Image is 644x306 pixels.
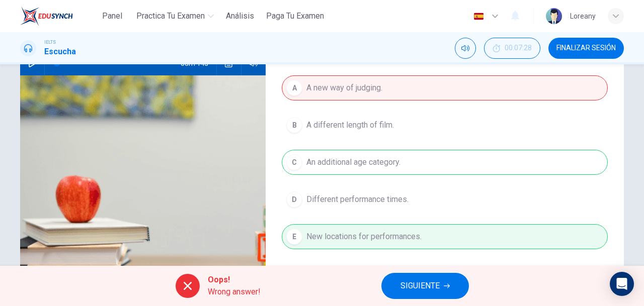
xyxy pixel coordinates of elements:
[44,46,76,58] h1: Escucha
[20,6,96,26] a: EduSynch logo
[505,44,532,52] span: 00:07:28
[455,38,476,59] div: Silenciar
[570,10,596,22] div: Loreany
[208,274,261,286] span: Oops!
[548,38,624,59] button: FINALIZAR SESIÓN
[381,273,469,299] button: SIGUIENTE
[96,7,128,25] button: Panel
[266,10,324,22] span: Paga Tu Examen
[44,39,56,46] span: IELTS
[222,7,258,25] button: Análisis
[262,7,328,25] button: Paga Tu Examen
[546,8,562,24] img: Profile picture
[556,44,616,52] span: FINALIZAR SESIÓN
[136,10,205,22] span: Practica tu examen
[20,6,73,26] img: EduSynch logo
[472,13,485,20] img: es
[484,38,540,59] div: Ocultar
[208,286,261,298] span: Wrong answer!
[226,10,254,22] span: Análisis
[102,10,122,22] span: Panel
[484,38,540,59] button: 00:07:28
[132,7,218,25] button: Practica tu examen
[610,272,634,296] div: Open Intercom Messenger
[400,279,440,293] span: SIGUIENTE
